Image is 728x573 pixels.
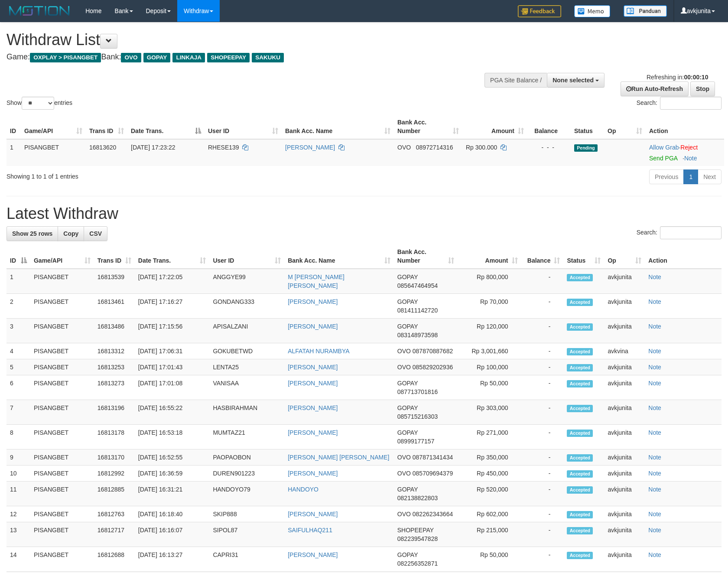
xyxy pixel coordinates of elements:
a: Note [648,380,661,387]
td: PISANGBET [30,375,94,400]
td: Rp 50,000 [458,375,521,400]
td: Rp 271,000 [458,425,521,449]
th: ID: activate to sort column descending [6,244,30,269]
td: - [521,375,564,400]
span: GOPAY [397,273,418,280]
td: - [521,522,564,547]
td: [DATE] 16:55:22 [135,400,210,425]
td: 8 [6,425,30,449]
td: Rp 100,000 [458,359,521,375]
td: - [521,343,564,359]
a: [PERSON_NAME] [288,298,338,305]
td: 16813170 [94,449,135,466]
span: Copy 087871341434 to clipboard [413,454,453,461]
td: 4 [6,343,30,359]
td: PISANGBET [30,482,94,506]
span: Copy 082262343664 to clipboard [413,511,453,518]
th: Game/API: activate to sort column ascending [21,114,86,139]
button: None selected [547,73,604,88]
td: Rp 215,000 [458,522,521,547]
strong: 00:00:10 [684,74,708,81]
span: GOPAY [397,298,418,305]
th: Amount: activate to sort column ascending [458,244,521,269]
h1: Latest Withdraw [6,205,721,222]
a: Note [648,429,661,436]
td: avkjunita [604,359,645,375]
td: avkjunita [604,400,645,425]
td: 16812717 [94,522,135,547]
a: [PERSON_NAME] [288,429,338,436]
span: OXPLAY > PISANGBET [30,53,101,62]
span: OVO [121,53,141,62]
a: Note [648,298,661,305]
td: avkjunita [604,506,645,522]
span: Copy [63,230,78,237]
td: 1 [6,269,30,294]
td: - [521,425,564,449]
td: [DATE] 17:16:27 [135,294,210,319]
td: Rp 350,000 [458,449,521,466]
span: GOPAY [397,380,418,387]
span: GOPAY [397,323,418,330]
td: PISANGBET [30,269,94,294]
td: PISANGBET [30,294,94,319]
td: 16813196 [94,400,135,425]
td: Rp 120,000 [458,319,521,343]
td: APISALZANI [209,319,284,343]
td: - [521,466,564,482]
span: · [649,144,680,151]
span: Copy 08999177157 to clipboard [397,438,435,445]
a: Reject [680,144,698,151]
a: Note [648,273,661,280]
td: · [646,139,724,166]
span: Copy 085709694379 to clipboard [413,470,453,477]
span: Copy 085829202936 to clipboard [413,364,453,371]
span: GOPAY [397,429,418,436]
td: 16812885 [94,482,135,506]
a: Note [648,527,661,534]
span: GOPAY [397,486,418,493]
span: SHOPEEPAY [207,53,250,62]
input: Search: [660,226,721,239]
th: Bank Acc. Number: activate to sort column ascending [394,114,462,139]
a: CSV [84,226,107,241]
td: DUREN901223 [209,466,284,482]
td: - [521,294,564,319]
td: avkjunita [604,375,645,400]
td: 16812688 [94,547,135,572]
td: avkjunita [604,522,645,547]
span: Copy 083148973598 to clipboard [397,332,438,339]
td: 16813486 [94,319,135,343]
td: 7 [6,400,30,425]
th: Balance [527,114,571,139]
span: RHESE139 [208,144,239,151]
span: Accepted [567,470,593,478]
td: 14 [6,547,30,572]
td: avkjunita [604,319,645,343]
td: MUMTAZ21 [209,425,284,449]
td: PISANGBET [30,449,94,466]
th: Amount: activate to sort column ascending [462,114,527,139]
td: - [521,319,564,343]
a: Stop [690,81,715,96]
th: Balance: activate to sort column ascending [521,244,564,269]
td: 1 [6,139,21,166]
span: Accepted [567,299,593,306]
td: PISANGBET [30,359,94,375]
span: Accepted [567,511,593,518]
th: User ID: activate to sort column ascending [205,114,282,139]
td: [DATE] 17:01:08 [135,375,210,400]
td: 16813178 [94,425,135,449]
td: 16813273 [94,375,135,400]
a: Note [648,470,661,477]
img: Feedback.jpg [518,5,561,17]
td: 2 [6,294,30,319]
td: - [521,547,564,572]
td: PISANGBET [30,400,94,425]
td: [DATE] 16:31:21 [135,482,210,506]
td: GOKUBETWD [209,343,284,359]
td: [DATE] 16:18:40 [135,506,210,522]
span: CSV [89,230,102,237]
td: 16813312 [94,343,135,359]
td: PISANGBET [21,139,86,166]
